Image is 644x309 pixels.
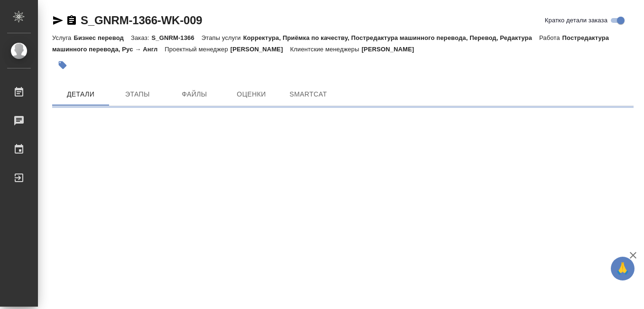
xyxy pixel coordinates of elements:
[172,88,217,100] span: Файлы
[52,34,74,41] p: Услуга
[151,34,201,41] p: S_GNRM-1366
[81,14,202,27] a: S_GNRM-1366-WK-009
[58,88,103,100] span: Детали
[611,257,635,280] button: 🙏
[165,46,230,53] p: Проектный менеджер
[243,34,539,41] p: Корректура, Приёмка по качеству, Постредактура машинного перевода, Перевод, Редактура
[115,88,160,100] span: Этапы
[615,259,631,279] span: 🙏
[545,16,607,25] span: Кратко детали заказа
[74,34,131,41] p: Бизнес перевод
[52,15,64,26] button: Скопировать ссылку для ЯМессенджера
[361,46,421,53] p: [PERSON_NAME]
[229,88,274,100] span: Оценки
[230,46,290,53] p: [PERSON_NAME]
[66,15,77,26] button: Скопировать ссылку
[202,34,243,41] p: Этапы услуги
[52,55,73,76] button: Добавить тэг
[290,46,362,53] p: Клиентские менеджеры
[539,34,562,41] p: Работа
[131,34,151,41] p: Заказ:
[285,88,331,100] span: SmartCat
